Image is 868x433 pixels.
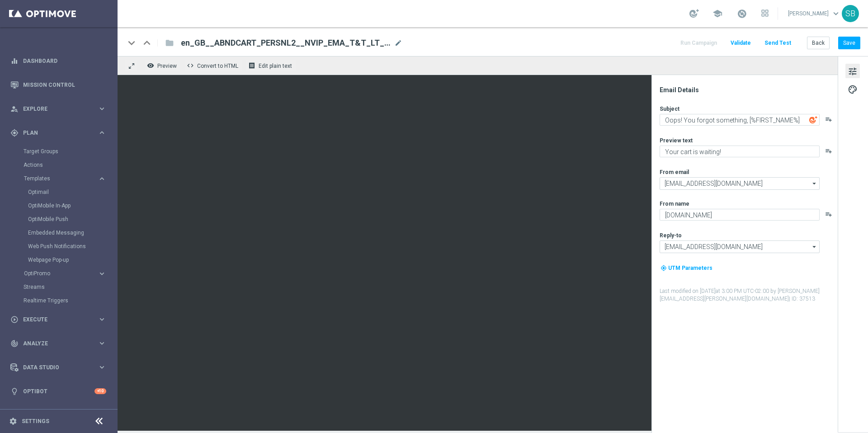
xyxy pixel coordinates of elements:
[23,317,98,322] span: Execute
[98,363,106,372] i: keyboard_arrow_right
[10,105,107,113] div: person_search Explore keyboard_arrow_right
[157,63,177,69] span: Preview
[845,64,860,78] button: tune
[23,130,98,136] span: Plan
[184,60,242,71] button: code Convert to HTML
[848,66,858,77] span: tune
[825,211,832,218] button: playlist_add
[24,280,117,294] div: Streams
[660,265,667,271] i: my_location
[668,265,712,271] span: UTM Parameters
[22,419,49,424] a: Settings
[394,39,402,47] span: mode_edit
[28,199,117,212] div: OptiMobile In-App
[10,49,106,73] div: Dashboard
[246,60,296,71] button: receipt Edit plain text
[10,364,107,371] button: Data Studio keyboard_arrow_right
[145,60,181,71] button: remove_red_eye Preview
[10,388,107,395] button: lightbulb Optibot +10
[660,200,689,207] label: From name
[810,178,819,189] i: arrow_drop_down
[660,177,820,190] input: Select
[28,243,94,250] a: Web Push Notifications
[28,216,94,223] a: OptiMobile Push
[10,387,19,395] i: lightbulb
[24,176,89,181] span: Templates
[24,271,89,276] span: OptiPromo
[9,417,17,425] i: settings
[98,339,106,348] i: keyboard_arrow_right
[660,263,713,273] button: my_location UTM Parameters
[28,256,94,264] a: Webpage Pop-up
[24,158,117,172] div: Actions
[10,57,107,65] div: equalizer Dashboard
[787,7,842,20] a: [PERSON_NAME]keyboard_arrow_down
[731,40,751,46] span: Validate
[28,212,117,226] div: OptiMobile Push
[660,232,682,239] label: Reply-to
[10,316,107,323] button: play_circle_outline Execute keyboard_arrow_right
[660,137,693,144] label: Preview text
[23,365,98,370] span: Data Studio
[660,86,837,94] div: Email Details
[94,388,106,394] div: +10
[838,37,860,49] button: Save
[10,129,107,136] button: gps_fixed Plan keyboard_arrow_right
[660,169,689,176] label: From email
[831,9,841,19] span: keyboard_arrow_down
[147,62,154,69] i: remove_red_eye
[10,340,107,347] button: track_changes Analyze keyboard_arrow_right
[24,283,94,291] a: Streams
[660,105,679,113] label: Subject
[10,379,106,403] div: Optibot
[28,253,117,267] div: Webpage Pop-up
[10,363,98,372] div: Data Studio
[24,267,117,280] div: OptiPromo
[259,63,292,69] span: Edit plain text
[848,84,858,95] span: palette
[10,339,19,348] i: track_changes
[10,81,107,89] button: Mission Control
[24,145,117,158] div: Target Groups
[24,161,94,169] a: Actions
[842,5,859,22] div: SB
[712,9,722,19] span: school
[187,62,194,69] span: code
[24,271,98,276] div: OptiPromo
[24,270,107,277] button: OptiPromo keyboard_arrow_right
[181,38,391,48] span: en_GB__ABNDCART_PERSNL2__NVIP_EMA_T&T_LT_COPYv2
[24,294,117,307] div: Realtime Triggers
[10,57,19,65] i: equalizer
[23,49,106,73] a: Dashboard
[810,241,819,253] i: arrow_drop_down
[28,226,117,240] div: Embedded Messaging
[24,176,98,181] div: Templates
[825,147,832,155] button: playlist_add
[28,229,94,236] a: Embedded Messaging
[23,106,98,112] span: Explore
[28,185,117,199] div: Optimail
[98,269,106,278] i: keyboard_arrow_right
[10,129,98,137] div: Plan
[660,287,837,303] label: Last modified on [DATE] at 3:00 PM UTC-02:00 by [PERSON_NAME][EMAIL_ADDRESS][PERSON_NAME][DOMAIN_...
[825,116,832,123] button: playlist_add
[197,63,238,69] span: Convert to HTML
[24,297,94,304] a: Realtime Triggers
[10,105,19,113] i: person_search
[660,240,820,253] input: Select
[28,240,117,253] div: Web Push Notifications
[24,175,107,182] div: Templates keyboard_arrow_right
[24,172,117,267] div: Templates
[24,148,94,155] a: Target Groups
[28,188,94,196] a: Optimail
[763,37,793,49] button: Send Test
